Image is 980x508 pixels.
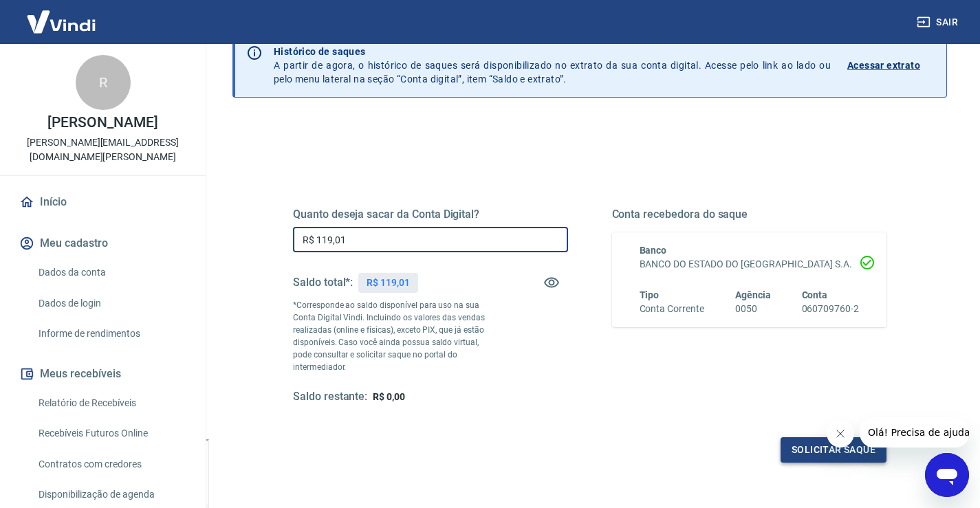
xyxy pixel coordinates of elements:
button: Sair [914,10,963,35]
span: Tipo [640,289,660,300]
div: R [76,55,131,110]
button: Meus recebíveis [17,359,189,389]
span: Banco [640,245,667,256]
div: [PERSON_NAME]: [DOMAIN_NAME] [36,36,197,47]
iframe: Mensagem da empresa [860,417,969,448]
p: [PERSON_NAME][EMAIL_ADDRESS][DOMAIN_NAME][PERSON_NAME] [11,135,195,164]
span: R$ 0,00 [373,391,405,402]
img: tab_keywords_by_traffic_grey.svg [145,80,156,91]
a: Acessar extrato [847,45,935,86]
div: Palavras-chave [160,81,221,90]
a: Início [17,187,189,217]
h5: Saldo total*: [293,276,353,289]
img: tab_domain_overview_orange.svg [57,80,68,91]
h6: 060709760-2 [802,302,859,316]
span: Conta [802,289,828,300]
p: Histórico de saques [274,45,831,58]
img: Vindi [17,1,106,43]
h6: 0050 [735,302,771,316]
div: Domínio [72,81,105,90]
p: Acessar extrato [847,58,920,72]
img: website_grey.svg [22,36,33,47]
div: v 4.0.25 [39,22,67,33]
h5: Conta recebedora do saque [612,208,887,221]
h6: BANCO DO ESTADO DO [GEOGRAPHIC_DATA] S.A. [640,257,860,272]
h6: Conta Corrente [640,302,704,316]
p: [PERSON_NAME] [47,115,157,130]
span: Olá! Precisa de ajuda? [8,10,116,21]
p: *Corresponde ao saldo disponível para uso na sua Conta Digital Vindi. Incluindo os valores das ve... [293,299,499,373]
p: R$ 119,01 [367,276,410,290]
a: Relatório de Recebíveis [33,389,189,417]
a: Recebíveis Futuros Online [33,419,189,448]
a: Informe de rendimentos [33,320,189,348]
button: Solicitar saque [781,437,886,463]
a: Dados da conta [33,258,189,287]
iframe: Botão para abrir a janela de mensagens [925,453,969,497]
button: Meu cadastro [17,228,189,258]
p: A partir de agora, o histórico de saques será disponibilizado no extrato da sua conta digital. Ac... [274,45,831,86]
h5: Quanto deseja sacar da Conta Digital? [293,208,568,221]
a: Contratos com credores [33,450,189,478]
iframe: Fechar mensagem [827,420,854,448]
img: logo_orange.svg [22,22,33,33]
h5: Saldo restante: [293,390,367,404]
span: Agência [735,289,771,300]
a: Dados de login [33,289,189,318]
